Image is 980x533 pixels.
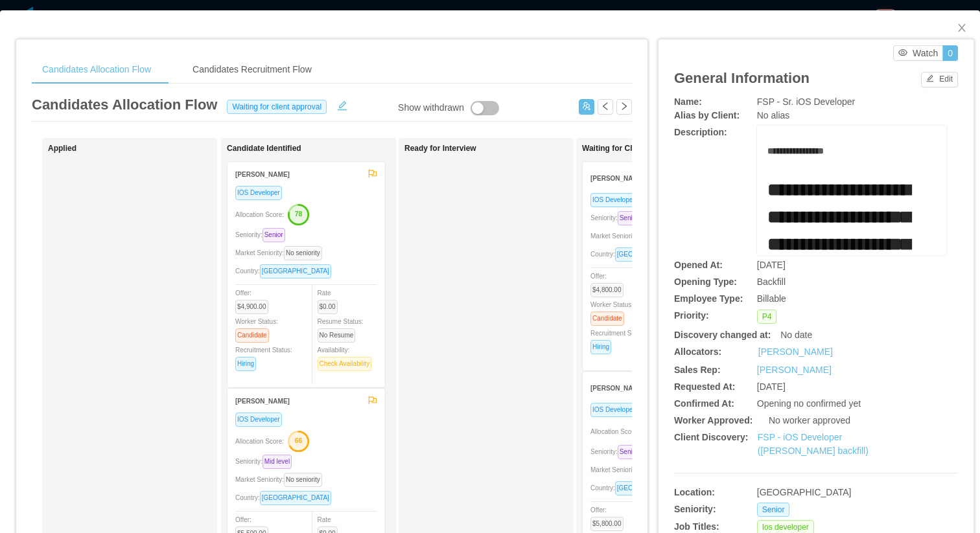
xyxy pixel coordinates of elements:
h1: Ready for Interview [404,144,586,153]
span: Mid level [262,455,292,469]
span: No worker approved [769,415,850,425]
span: FSP - Sr. iOS Developer [757,96,855,107]
button: icon: eyeWatch [893,45,943,61]
button: 66 [284,430,310,451]
span: Worker Status: [590,301,633,322]
b: Job Titles: [674,521,719,532]
b: Employee Type: [674,293,743,304]
span: Candidate [235,328,269,343]
button: icon: right [616,99,632,115]
b: Requested At: [674,381,735,392]
span: No seniority [284,246,322,260]
b: Discovery changed at: [674,330,771,340]
span: [GEOGRAPHIC_DATA] [260,491,331,505]
b: Allocators: [674,346,721,357]
span: Country: [235,494,336,501]
article: General Information [674,67,810,89]
div: rdw-editor [767,144,937,274]
span: IOS Developer [235,413,282,427]
span: Seniority: [590,214,646,221]
span: Country: [590,251,692,258]
b: Location: [674,487,715,497]
span: Allocation Score: [235,438,284,445]
span: IOS Developer [590,403,637,417]
span: [GEOGRAPHIC_DATA] [615,247,686,262]
span: Market Seniority: [235,476,327,483]
span: No Resume [318,328,356,343]
span: Billable [757,293,786,304]
span: Recruitment Status: [235,346,292,367]
span: P4 [757,310,777,324]
b: Alias by Client: [674,110,740,120]
span: No alias [757,110,790,120]
span: Backfill [757,277,786,287]
span: Worker Status: [235,318,278,339]
span: Senior [618,445,640,459]
span: Candidate [590,312,624,326]
span: No date [780,330,812,340]
span: Senior [262,228,285,242]
strong: [PERSON_NAME] [590,175,645,182]
button: Close [944,10,980,47]
span: [GEOGRAPHIC_DATA] [615,481,686,495]
h1: Applied [48,144,229,153]
button: icon: left [598,99,613,115]
div: Show withdrawn [398,101,464,115]
span: $4,800.00 [590,283,624,297]
i: icon: close [957,23,967,33]
span: Country: [235,267,336,275]
span: Rate [318,289,343,310]
button: icon: usergroup-add [579,99,594,115]
span: Opening no confirmed yet [757,398,861,409]
span: Allocation Score: [590,428,639,435]
span: Waiting for client approval [227,100,327,114]
span: Resume Status: [318,318,364,339]
b: Client Discovery: [674,432,748,442]
b: Confirmed At: [674,398,734,409]
b: Opened At: [674,260,723,270]
span: Availability: [318,346,377,367]
span: flag [368,396,377,405]
span: Seniority: [590,448,646,455]
div: [GEOGRAPHIC_DATA] [757,486,899,499]
button: 0 [942,45,958,61]
article: Candidates Allocation Flow [32,94,217,115]
span: IOS Developer [590,193,637,207]
span: Senior [618,211,640,225]
span: Market Seniority: [235,249,327,256]
span: Seniority: [235,231,290,238]
span: Market Seniority: [590,466,682,473]
span: Seniority: [235,458,297,465]
span: [GEOGRAPHIC_DATA] [260,264,331,278]
b: Seniority: [674,504,716,514]
span: $5,800.00 [590,517,624,531]
div: Candidates Allocation Flow [32,55,161,84]
span: Market Seniority: [590,232,682,240]
span: IOS Developer [235,186,282,200]
strong: [PERSON_NAME] Chuab [PERSON_NAME] [590,382,723,392]
span: $0.00 [318,300,338,314]
b: Opening Type: [674,277,737,287]
span: Recruitment Status: [590,330,647,350]
b: Description: [674,127,727,137]
div: Candidates Recruitment Flow [182,55,322,84]
strong: [PERSON_NAME] [235,171,290,178]
span: Hiring [235,357,256,371]
span: Country: [590,484,692,492]
div: rdw-wrapper [757,126,946,255]
h1: Waiting for Client Approval [582,144,764,153]
span: Senior [757,503,790,517]
b: Sales Rep: [674,365,721,375]
a: [PERSON_NAME] [757,365,832,375]
span: Allocation Score: [235,211,284,218]
text: 66 [295,437,303,444]
b: Name: [674,96,702,107]
b: Priority: [674,310,709,321]
span: [DATE] [757,381,786,392]
button: 78 [284,203,310,224]
a: FSP - iOS Developer ([PERSON_NAME] backfill) [758,432,869,456]
text: 78 [295,210,303,218]
span: Offer: [590,273,629,293]
span: flag [368,169,377,178]
span: [DATE] [757,260,786,270]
